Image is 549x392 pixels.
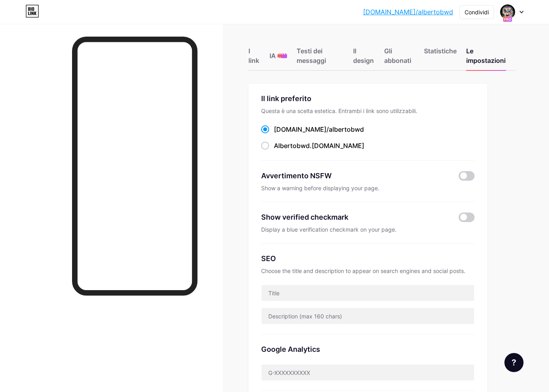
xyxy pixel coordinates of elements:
div: Gli abbonati [384,46,414,70]
img: Testi di Alberto Battistelli [500,4,515,20]
div: Le impostazioni [466,46,506,70]
div: SEO [261,253,475,264]
div: Statistiche [424,46,457,70]
div: IA [270,46,287,70]
span: NUOVO NU [276,51,288,60]
div: Il link preferito [261,93,475,104]
div: Avvertimento NSFW [261,170,447,181]
div: Show verified checkmark [261,212,348,222]
div: Display a blue verification checkmark on your page. [261,226,475,234]
a: [DOMAIN_NAME]/albertobwd [363,7,453,17]
div: I link [248,46,260,70]
input: Title [262,285,474,301]
div: [DOMAIN_NAME]/ [274,125,364,134]
input: G-XXXXXXXXXX [262,365,474,380]
div: Questa è una scelta estetica. Entrambi i link sono utilizzabili. [261,107,475,115]
div: Il design [353,46,374,70]
div: Choose the title and description to appear on search engines and social posts. [261,267,475,275]
input: Description (max 160 chars) [262,308,474,324]
div: Google Analytics [261,344,475,355]
div: Condividi [465,8,489,16]
div: Testi dei messaggi [297,46,344,70]
span: Albertobwd [274,142,310,150]
div: Show a warning before displaying your page. [261,184,475,192]
div: .[DOMAIN_NAME] [274,141,364,150]
span: albertobwd [329,125,364,133]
